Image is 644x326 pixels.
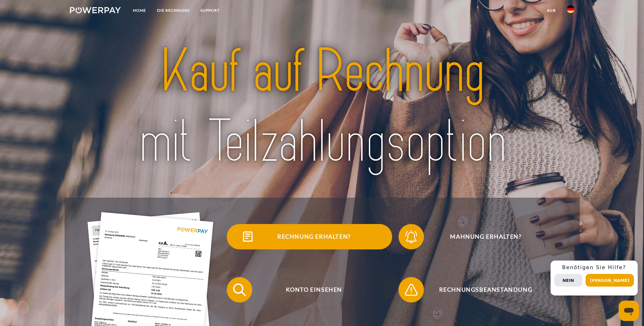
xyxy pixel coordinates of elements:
button: Rechnungsbeanstandung [398,277,564,302]
button: Rechnung erhalten? [227,224,392,249]
button: Mahnung erhalten? [398,224,564,249]
span: Rechnung erhalten? [236,224,392,249]
img: de [567,5,574,13]
a: SUPPORT [195,5,225,16]
button: Nein [554,274,582,287]
img: qb_bill.svg [240,229,256,245]
img: qb_search.svg [232,282,247,298]
div: Schnellhilfe [551,261,638,295]
img: qb_warning.svg [403,282,419,298]
a: Home [128,5,151,16]
span: Mahnung erhalten? [408,224,564,249]
span: Konto einsehen [236,277,392,302]
span: Rechnungsbeanstandung [408,277,564,302]
img: qb_bell.svg [403,229,419,245]
img: title-powerpay_de.svg [95,33,549,181]
button: Konto einsehen [227,277,392,302]
img: logo-powerpay-white.svg [70,7,121,13]
a: DIE RECHNUNG [151,5,195,16]
h3: Benötigen Sie Hilfe? [554,264,634,271]
iframe: Schaltfläche zum Öffnen des Messaging-Fensters [619,301,639,321]
button: [PERSON_NAME] [585,274,634,287]
a: agb [542,5,561,16]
